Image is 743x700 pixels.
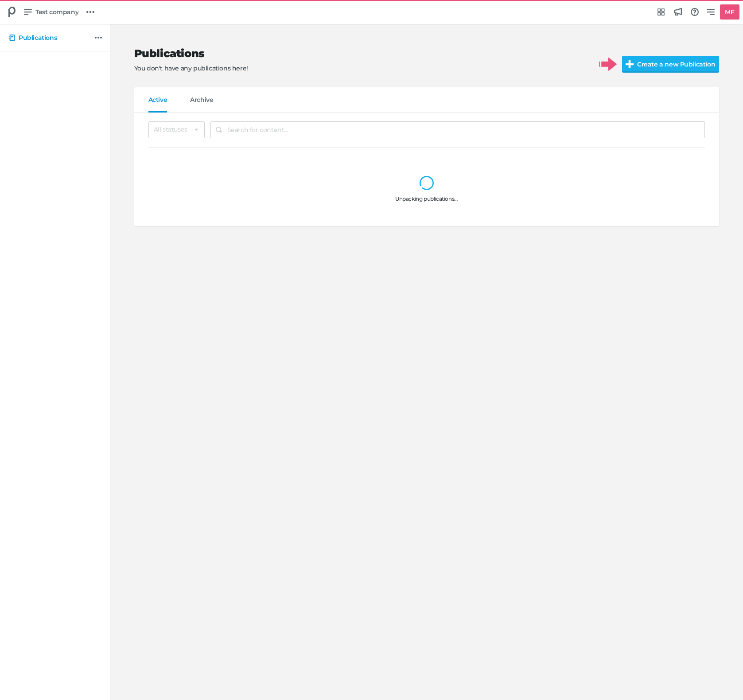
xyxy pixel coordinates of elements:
a: Archive [190,96,213,113]
a: Publications [5,30,92,46]
h5: MF [721,5,738,19]
a: Additional actions... [93,32,104,43]
div: Test company [4,4,20,20]
p: You don't have any publications here! [134,64,585,73]
span: Test company [35,7,78,17]
h5: Publications [19,34,57,42]
iframe: Chat Widget [699,633,743,676]
p: Unpacking publications… [163,195,691,203]
h2: Publications [134,47,585,60]
a: Active [148,96,167,113]
a: Integrations Hub [654,4,669,19]
input: Create a new Publication [622,56,738,73]
input: Search for content... [210,121,705,138]
label: Create a new Publication [622,56,719,73]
